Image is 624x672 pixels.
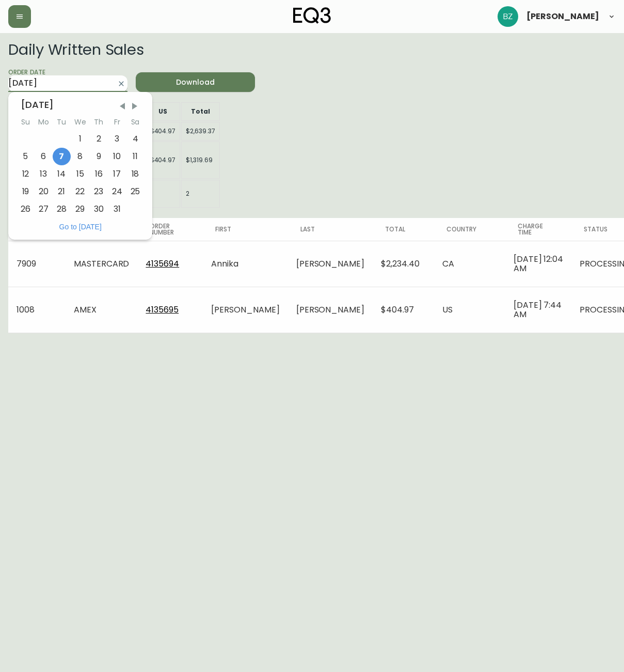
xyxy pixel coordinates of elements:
img: logo [293,7,331,24]
div: Tue Oct 14 2025 [53,165,71,183]
td: CA [434,241,505,287]
abbr: Wednesday [74,117,86,127]
th: First [203,218,287,241]
div: Wed Oct 15 2025 [71,165,90,183]
abbr: Thursday [94,117,103,127]
th: Total [181,102,220,121]
div: Sat Oct 04 2025 [126,130,145,148]
div: Fri Oct 03 2025 [108,130,126,148]
div: Fri Oct 17 2025 [108,165,126,183]
td: $1,319.69 [181,142,220,179]
div: Thu Oct 30 2025 [90,200,108,218]
div: Sun Oct 12 2025 [17,165,35,183]
button: Download [136,72,255,92]
abbr: Sunday [21,117,30,127]
td: MASTERCARD [66,241,138,287]
div: Sun Oct 05 2025 [17,148,35,165]
div: Tue Oct 07 2025 [53,148,71,165]
div: Sun Oct 26 2025 [17,200,35,218]
div: Fri Oct 31 2025 [108,200,126,218]
input: mm/dd/yyyy [8,75,111,92]
abbr: Friday [114,117,120,127]
h2: Daily Written Sales [8,41,382,58]
a: 4135695 [146,304,179,316]
td: 1008 [8,287,66,333]
div: Thu Oct 23 2025 [90,183,108,200]
td: [PERSON_NAME] [288,287,373,333]
td: AMEX [66,287,138,333]
td: 2 [181,180,220,208]
abbr: Monday [38,117,49,127]
a: 4135694 [146,258,179,270]
th: Country [434,218,505,241]
div: Mon Oct 06 2025 [35,148,53,165]
th: US [146,102,181,121]
div: Tue Oct 21 2025 [53,183,71,200]
td: [PERSON_NAME] [288,241,373,287]
div: Thu Oct 09 2025 [90,148,108,165]
td: 1 [146,180,181,208]
div: Tue Oct 28 2025 [53,200,71,218]
img: 603957c962080f772e6770b96f84fb5c [498,6,518,27]
span: Previous Month [117,101,127,112]
div: Fri Oct 24 2025 [108,183,126,200]
td: Annika [203,241,287,287]
div: [DATE] [21,100,140,110]
td: $2,639.37 [181,122,220,140]
div: Mon Oct 27 2025 [35,200,53,218]
td: [DATE] 7:44 AM [505,287,572,333]
div: Wed Oct 08 2025 [71,148,90,165]
th: Charge Time [505,218,572,241]
td: $2,234.40 [373,241,434,287]
div: Wed Oct 01 2025 [71,130,90,148]
th: Last [288,218,373,241]
th: Total [373,218,434,241]
div: Mon Oct 13 2025 [35,165,53,183]
div: Wed Oct 29 2025 [71,200,90,218]
td: [PERSON_NAME] [203,287,287,333]
td: $404.97 [146,142,181,179]
button: Go to Today [56,222,105,231]
abbr: Tuesday [57,117,66,127]
span: Download [144,76,247,89]
div: Sat Oct 11 2025 [126,148,145,165]
div: Sat Oct 25 2025 [126,183,145,200]
span: [PERSON_NAME] [526,12,599,21]
span: Next Month [130,101,140,112]
th: Order Number [137,218,203,241]
td: [DATE] 12:04 AM [505,241,572,287]
div: Sun Oct 19 2025 [17,183,35,200]
div: Wed Oct 22 2025 [71,183,90,200]
div: Thu Oct 02 2025 [90,130,108,148]
div: Fri Oct 10 2025 [108,148,126,165]
div: Mon Oct 20 2025 [35,183,53,200]
td: 7909 [8,241,66,287]
div: Sat Oct 18 2025 [126,165,145,183]
td: $404.97 [146,122,181,140]
div: Thu Oct 16 2025 [90,165,108,183]
td: US [434,287,505,333]
td: $404.97 [373,287,434,333]
abbr: Saturday [131,117,140,127]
